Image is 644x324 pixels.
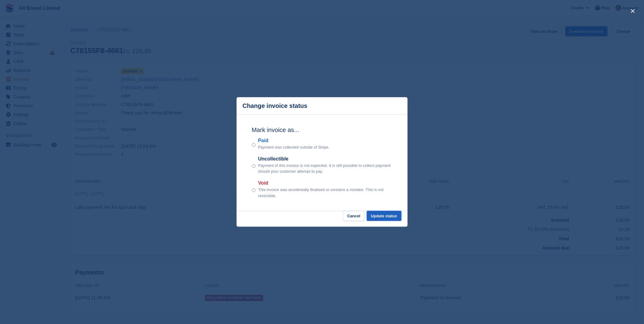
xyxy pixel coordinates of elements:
label: Paid [258,137,329,144]
label: Uncollectible [258,155,392,163]
button: Update status [367,211,402,221]
p: This invoice was accidentally finalised or contains a mistake. This is not reversible. [258,187,392,199]
p: Payment of this invoice is not expected. It is still possible to collect payment should your cust... [258,163,392,175]
p: Change invoice status [243,102,307,109]
p: Payment was collected outside of Stripe. [258,144,329,150]
h2: Mark invoice as... [252,125,392,134]
label: Void [258,179,392,187]
button: close [628,6,638,16]
button: Cancel [343,211,365,221]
